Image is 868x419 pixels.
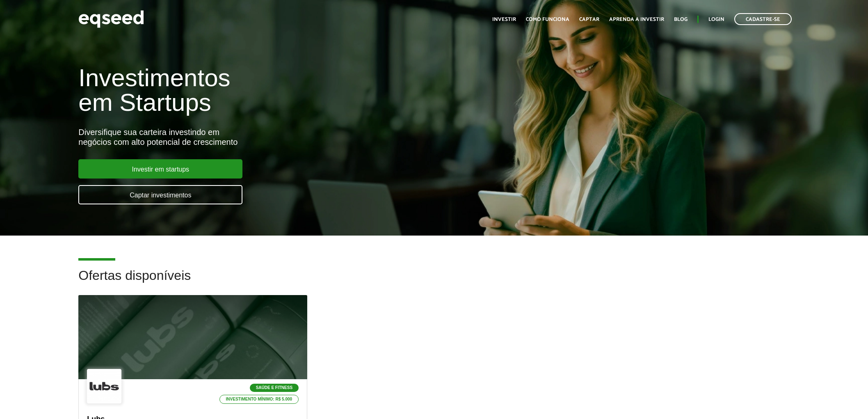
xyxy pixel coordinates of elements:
[492,17,516,22] a: Investir
[78,268,789,295] h2: Ofertas disponíveis
[219,395,299,404] p: Investimento mínimo: R$ 5.000
[78,127,500,147] div: Diversifique sua carteira investindo em negócios com alto potencial de crescimento
[526,17,569,22] a: Como funciona
[78,185,242,204] a: Captar investimentos
[78,159,242,179] a: Investir em startups
[708,17,724,22] a: Login
[734,13,792,25] a: Cadastre-se
[579,17,599,22] a: Captar
[250,384,299,392] p: Saúde e Fitness
[78,66,500,115] h1: Investimentos em Startups
[674,17,688,22] a: Blog
[78,8,144,30] img: EqSeed
[609,17,664,22] a: Aprenda a investir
